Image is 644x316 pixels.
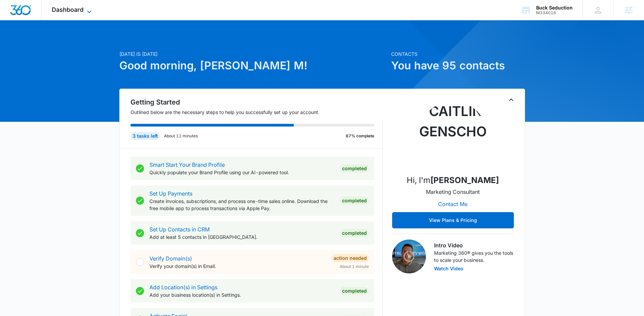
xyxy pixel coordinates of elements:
h1: You have 95 contacts [391,58,525,74]
a: Add Location(s) in Settings [149,284,217,291]
a: Verify Domain(s) [149,255,192,262]
p: Outlined below are the necessary steps to help you successfully set up your account. [130,109,383,116]
img: Caitlin Genschoreck [419,101,487,169]
h1: Good morning, [PERSON_NAME] M! [119,58,387,74]
p: 67% complete [346,133,374,139]
p: Add your business location(s) in Settings. [149,291,335,298]
div: account id [536,10,573,15]
button: Watch Video [434,266,463,271]
p: Add at least 5 contacts in [GEOGRAPHIC_DATA]. [149,233,335,241]
span: About 1 minute [340,264,369,270]
button: Contact Me [431,196,474,212]
p: Hi, I'm [407,174,499,186]
div: Completed [340,229,369,237]
p: Marketing Consultant [426,188,480,196]
p: [DATE] is [DATE] [119,50,387,58]
p: About 11 minutes [164,133,198,139]
span: Dashboard [52,6,84,13]
div: Action Needed [332,254,369,262]
h3: Intro Video [434,241,514,249]
a: Set Up Payments [149,190,192,197]
button: View Plans & Pricing [392,212,514,228]
button: Toggle Collapse [507,96,515,104]
h2: Getting Started [130,97,383,107]
p: Marketing 360® gives you the tools to scale your business. [434,249,514,264]
div: 3 tasks left [130,132,160,140]
div: Completed [340,197,369,205]
p: Contacts [391,50,525,58]
a: Set Up Contacts in CRM [149,226,210,233]
div: Completed [340,164,369,173]
p: Quickly populate your Brand Profile using our AI-powered tool. [149,169,335,176]
div: Completed [340,287,369,295]
p: Create invoices, subscriptions, and process one-time sales online. Download the free mobile app t... [149,198,335,212]
p: Verify your domain(s) in Email. [149,263,326,270]
img: Intro Video [392,240,426,273]
div: account name [536,5,573,10]
strong: [PERSON_NAME] [430,175,499,185]
a: Smart Start Your Brand Profile [149,161,225,168]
